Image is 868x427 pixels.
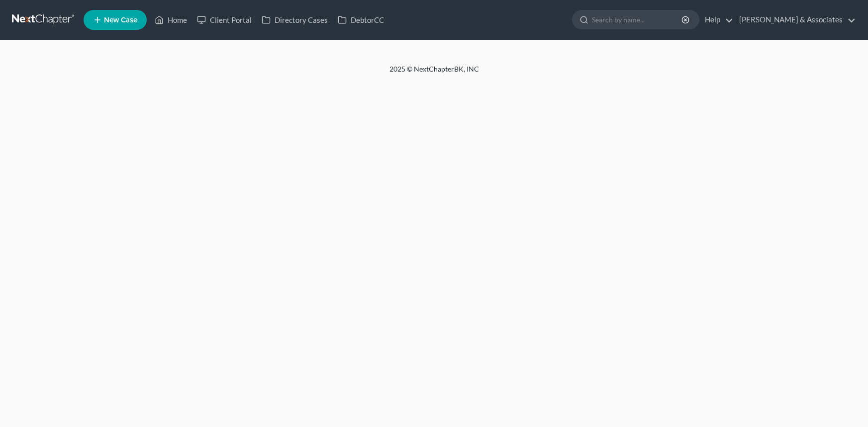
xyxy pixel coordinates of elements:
[333,11,389,29] a: DebtorCC
[257,11,333,29] a: Directory Cases
[151,64,718,82] div: 2025 © NextChapterBK, INC
[700,11,733,29] a: Help
[592,10,683,29] input: Search by name...
[104,16,137,24] span: New Case
[192,11,257,29] a: Client Portal
[734,11,856,29] a: [PERSON_NAME] & Associates
[150,11,192,29] a: Home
